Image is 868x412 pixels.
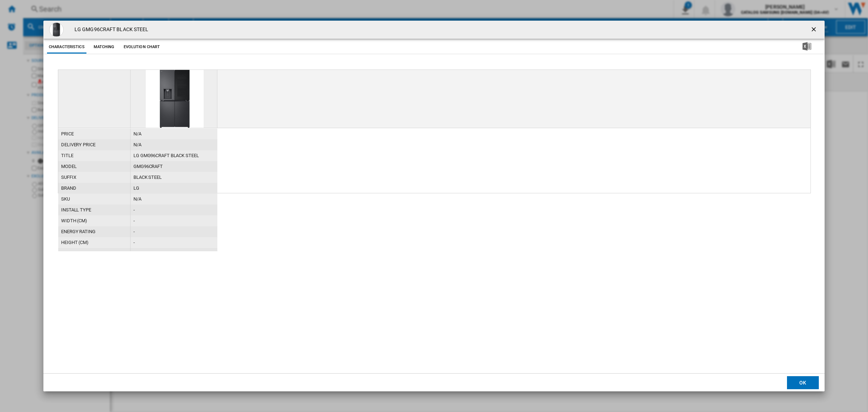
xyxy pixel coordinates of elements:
div: N/A [131,139,217,150]
div: title [58,150,130,161]
md-dialog: Product popup [43,21,825,391]
button: Matching [88,41,120,54]
button: Characteristics [47,41,86,54]
div: N/A [131,194,217,205]
div: - [131,205,217,215]
div: brand [58,183,130,194]
div: N/A [131,129,217,139]
div: WIDTH (CM) [58,215,130,226]
div: LG [131,183,217,194]
div: BLACK [131,248,217,259]
img: e60dabd4b4ebcd30d77966ff2bfd7d067d0cbab6_1.jpg [49,22,64,37]
button: getI18NText('BUTTONS.CLOSE_DIALOG') [807,22,822,37]
div: BLACK STEEL [131,172,217,183]
div: price [58,129,130,139]
div: GMG96CRAFT [131,161,217,172]
div: ENERGY RATING [58,226,130,237]
ng-md-icon: getI18NText('BUTTONS.CLOSE_DIALOG') [810,26,819,34]
h4: LG GMG96CRAFT BLACK STEEL [71,26,149,33]
div: - [131,226,217,237]
div: - [131,215,217,226]
div: model [58,161,130,172]
img: e60dabd4b4ebcd30d77966ff2bfd7d067d0cbab6_1.jpg [146,70,204,128]
div: sku [58,194,130,205]
div: delivery price [58,139,130,150]
div: LG GMG96CRAFT BLACK STEEL [131,150,217,161]
div: suffix [58,172,130,183]
div: COLOR [58,248,130,259]
div: INSTALL TYPE [58,205,130,215]
div: HEIGHT (CM) [58,237,130,248]
div: - [131,237,217,248]
button: Download in Excel [791,41,823,54]
button: Evolution chart [122,41,162,54]
img: excel-24x24.png [803,42,811,51]
button: OK [787,376,819,389]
